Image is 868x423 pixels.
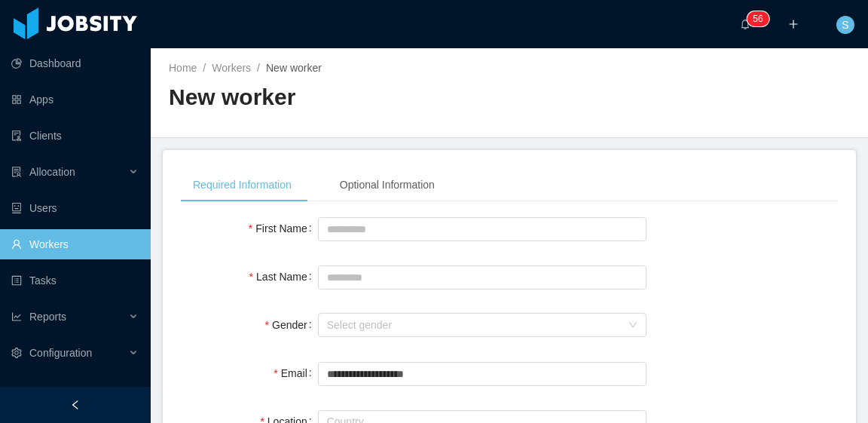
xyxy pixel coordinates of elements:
[842,16,848,34] span: S
[628,320,637,331] i: icon: down
[11,311,22,322] i: icon: line-chart
[11,193,139,223] a: icon: robotUsers
[266,62,322,74] span: New worker
[11,48,139,78] a: icon: pie-chartDashboard
[11,84,139,115] a: icon: appstoreApps
[327,317,621,333] div: Select gender
[11,229,139,259] a: icon: userWorkers
[203,62,206,74] span: /
[758,11,763,26] p: 6
[11,265,139,296] a: icon: profileTasks
[788,19,799,29] i: icon: plus
[169,82,509,113] h2: New worker
[328,168,447,202] div: Optional Information
[169,62,197,74] a: Home
[181,168,304,202] div: Required Information
[753,11,758,26] p: 5
[318,362,646,386] input: Email
[318,265,646,290] input: Last Name
[29,347,92,359] span: Configuration
[249,271,318,283] label: Last Name
[29,166,75,178] span: Allocation
[747,11,769,26] sup: 56
[11,121,139,151] a: icon: auditClients
[212,62,251,74] a: Workers
[318,217,646,241] input: First Name
[29,311,66,323] span: Reports
[249,222,318,234] label: First Name
[257,62,260,74] span: /
[740,19,750,29] i: icon: bell
[274,367,317,379] label: Email
[265,319,318,331] label: Gender
[11,348,22,358] i: icon: setting
[11,167,22,177] i: icon: solution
